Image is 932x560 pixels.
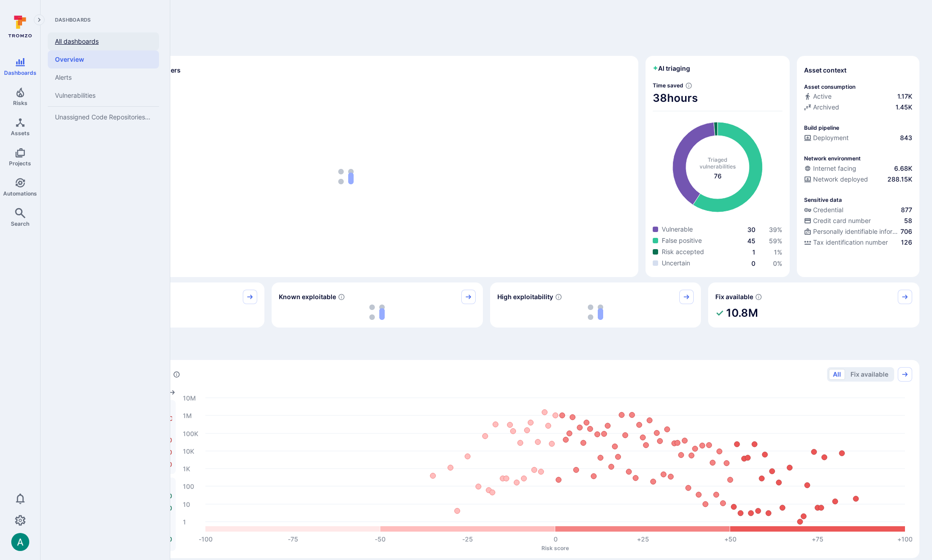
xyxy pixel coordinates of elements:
div: Archived [804,103,839,112]
span: 59 % [769,237,782,245]
p: Network environment [804,155,861,162]
div: loading spinner [279,304,476,320]
a: Network deployed288.15K [804,175,912,184]
span: Discover [53,38,919,50]
div: Number of vulnerabilities in status 'Open' 'Triaged' and 'In process' grouped by score [173,370,180,379]
span: 877 [901,205,912,214]
span: 288.15K [887,175,912,184]
div: Evidence indicative of processing personally identifiable information [804,227,912,238]
div: Personally identifiable information (PII) [804,227,899,236]
p: Asset consumption [804,83,855,90]
div: Evidence indicative of processing credit card numbers [804,216,912,227]
span: Deployment [813,133,849,142]
div: Credential [804,205,843,214]
span: Tax identification number [813,238,888,247]
span: Active [813,92,832,101]
span: Triaged vulnerabilities [700,156,736,170]
a: 59% [769,237,782,245]
div: Configured deployment pipeline [804,133,912,144]
text: 10M [183,394,196,402]
text: 1 [183,518,186,526]
a: Overview [48,50,159,68]
span: Dashboards [4,69,36,76]
text: 100K [183,430,198,437]
span: Time saved [653,82,683,89]
span: 706 [900,227,912,236]
a: Alerts [48,68,159,87]
span: Credential [813,205,843,214]
div: Fix available [708,282,919,328]
span: 1.17K [897,92,912,101]
span: Network deployed [813,175,868,184]
span: 843 [900,133,912,142]
a: 1% [774,248,782,256]
img: Loading... [369,305,385,320]
span: Search [11,220,29,227]
text: 1K [183,465,190,473]
div: Active [804,92,832,101]
button: All [829,369,845,380]
text: 0 [554,535,558,543]
text: Risk score [541,545,569,551]
p: Sensitive data [804,196,842,203]
span: Unassigned Code Repositories Overview [55,113,152,121]
img: ACg8ocLSa5mPYBaXNx3eFu_EmspyJX0laNWN7cXOFirfQ7srZveEpg=s96-c [11,533,29,551]
span: Credit card number [813,216,871,225]
div: Commits seen in the last 180 days [804,92,912,103]
div: Evidence that an asset is internet facing [804,164,912,175]
a: 1 [752,248,755,256]
span: Fix available [715,292,753,301]
span: Asset context [804,66,846,75]
a: Archived1.45K [804,103,912,112]
text: 10 [183,501,190,508]
div: Deployment [804,133,849,142]
span: Known exploitable [279,292,336,301]
text: -25 [462,535,473,543]
div: Tax identification number [804,238,888,247]
div: Code repository is archived [804,103,912,114]
a: 45 [747,237,755,245]
div: Internet facing [804,164,856,173]
a: All dashboards [48,32,159,50]
text: 1M [183,412,192,419]
a: 30 [747,226,755,233]
a: Credential877 [804,205,912,214]
span: Risks [13,100,27,106]
text: -50 [375,535,386,543]
span: Dashboards [48,16,159,23]
a: Unassigned Code Repositories Overview [48,108,159,126]
text: +50 [724,535,737,543]
a: 0 [751,260,755,267]
a: Personally identifiable information (PII)706 [804,227,912,236]
a: Credit card number58 [804,216,912,225]
h2: 10.8M [726,304,758,322]
span: Projects [9,160,31,167]
span: 58 [904,216,912,225]
span: High exploitability [497,292,553,301]
a: 0% [773,260,782,267]
button: Expand navigation menu [34,14,45,25]
svg: Estimated based on an average time of 30 mins needed to triage each vulnerability [685,82,692,89]
a: Internet facing6.68K [804,164,912,173]
a: Vulnerabilities [48,87,159,105]
span: Personally identifiable information (PII) [813,227,899,236]
div: Evidence indicative of processing tax identification numbers [804,238,912,249]
div: Evidence that the asset is packaged and deployed somewhere [804,175,912,186]
text: +25 [637,535,649,543]
div: Known exploitable [272,282,483,328]
div: loading spinner [497,304,694,320]
span: Prioritize [53,342,919,355]
span: 6.68K [894,164,912,173]
div: Evidence indicative of handling user or service credentials [804,205,912,216]
text: +75 [812,535,823,543]
div: Network deployed [804,175,868,184]
span: Assets [11,130,30,137]
span: False positive [662,236,702,245]
img: Loading... [588,305,603,320]
button: Fix available [846,369,892,380]
p: Build pipeline [804,124,839,131]
span: Risk accepted [662,247,704,256]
